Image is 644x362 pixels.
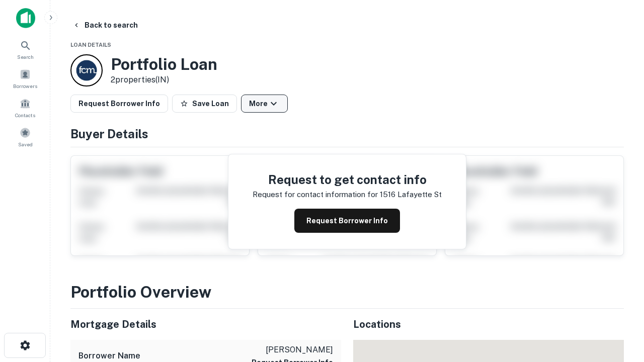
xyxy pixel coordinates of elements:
img: capitalize-icon.png [16,8,35,28]
span: Search [17,53,34,61]
span: Saved [18,140,33,148]
iframe: Chat Widget [594,249,644,298]
span: Loan Details [70,42,111,48]
button: Save Loan [172,95,237,113]
button: Request Borrower Info [70,95,168,113]
h3: Portfolio Loan [111,55,217,74]
h3: Portfolio Overview [70,280,624,304]
h4: Request to get contact info [253,170,442,189]
button: More [241,95,288,113]
h6: Borrower Name [78,350,140,362]
button: Request Borrower Info [294,209,400,233]
p: 1516 lafayette st [380,189,442,201]
button: Back to search [68,16,142,34]
a: Borrowers [3,65,47,92]
h5: Locations [353,317,624,332]
p: 2 properties (IN) [111,74,217,86]
h4: Buyer Details [70,125,624,143]
a: Search [3,36,47,63]
p: [PERSON_NAME] [252,344,333,356]
a: Saved [3,123,47,150]
span: Contacts [15,111,35,119]
a: Contacts [3,94,47,121]
p: Request for contact information for [253,189,378,201]
span: Borrowers [13,82,37,90]
h5: Mortgage Details [70,317,341,332]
